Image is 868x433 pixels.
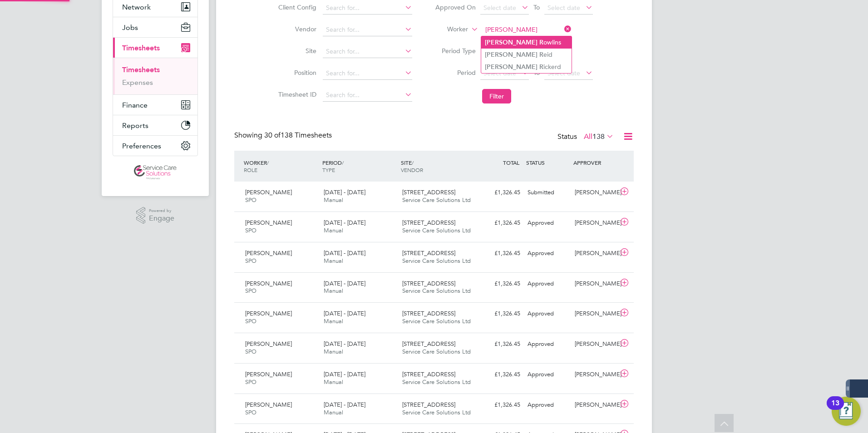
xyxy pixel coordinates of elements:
span: To [531,1,542,13]
span: Manual [324,378,343,386]
li: ickerd [481,61,572,73]
div: [PERSON_NAME] [571,306,618,321]
span: 138 Timesheets [264,131,332,140]
div: £1,326.45 [477,306,524,321]
div: £1,326.45 [477,276,524,291]
span: [DATE] - [DATE] [324,370,365,378]
span: Manual [324,348,343,355]
span: Powered by [149,207,174,215]
span: Jobs [122,23,138,32]
span: [STREET_ADDRESS] [402,219,455,226]
span: Manual [324,196,343,204]
div: £1,326.45 [477,185,524,200]
span: SPO [245,317,256,325]
div: PERIOD [320,154,399,178]
label: Site [276,47,316,55]
span: SPO [245,348,256,355]
span: VENDOR [401,166,423,173]
span: [PERSON_NAME] [245,401,292,408]
span: Service Care Solutions Ltd [402,317,471,325]
div: Timesheets [113,58,197,94]
span: Manual [324,287,343,295]
span: / [267,159,269,166]
div: [PERSON_NAME] [571,246,618,261]
div: Approved [524,337,571,352]
div: £1,326.45 [477,398,524,413]
button: Jobs [113,17,197,37]
label: All [584,132,614,141]
div: [PERSON_NAME] [571,276,618,291]
li: eid [481,49,572,61]
div: STATUS [524,154,571,171]
span: [PERSON_NAME] [245,280,292,287]
button: Timesheets [113,38,197,58]
label: Worker [427,25,468,34]
span: Engage [149,215,174,222]
button: Finance [113,95,197,115]
span: 30 of [264,131,281,140]
input: Search for... [323,2,412,15]
button: Preferences [113,136,197,156]
input: Search for... [323,45,412,58]
div: £1,326.45 [477,337,524,352]
span: SPO [245,196,256,204]
span: Manual [324,317,343,325]
span: [STREET_ADDRESS] [402,249,455,257]
b: [PERSON_NAME] [485,51,538,59]
span: [DATE] - [DATE] [324,219,365,226]
span: Reports [122,121,148,130]
span: Manual [324,408,343,416]
div: Approved [524,246,571,261]
span: Service Care Solutions Ltd [402,287,471,295]
span: TYPE [322,166,335,173]
span: [DATE] - [DATE] [324,249,365,257]
a: Timesheets [122,65,160,74]
b: [PERSON_NAME] [485,39,538,46]
div: SITE [399,154,477,178]
div: [PERSON_NAME] [571,367,618,382]
div: Status [557,131,616,143]
label: Period Type [435,47,476,55]
button: Reports [113,115,197,135]
span: Service Care Solutions Ltd [402,196,471,204]
span: [DATE] - [DATE] [324,188,365,196]
span: TOTAL [503,159,519,166]
span: [DATE] - [DATE] [324,401,365,408]
a: Go to home page [113,165,198,180]
span: [STREET_ADDRESS] [402,340,455,348]
label: Timesheet ID [276,90,316,98]
span: SPO [245,287,256,295]
span: SPO [245,408,256,416]
span: [PERSON_NAME] [245,340,292,348]
span: Manual [324,257,343,265]
span: [PERSON_NAME] [245,249,292,257]
span: Service Care Solutions Ltd [402,378,471,386]
span: [STREET_ADDRESS] [402,370,455,378]
span: Preferences [122,142,161,150]
span: [STREET_ADDRESS] [402,280,455,287]
div: 13 [831,403,839,415]
span: Service Care Solutions Ltd [402,408,471,416]
span: Timesheets [122,44,160,52]
label: Period [435,69,476,77]
span: Manual [324,226,343,234]
div: [PERSON_NAME] [571,216,618,231]
span: / [412,159,414,166]
span: Finance [122,101,148,109]
a: Powered byEngage [136,207,175,224]
li: owlins [481,36,572,49]
input: Search for... [482,24,572,36]
input: Search for... [323,24,412,36]
div: £1,326.45 [477,367,524,382]
label: Position [276,69,316,77]
span: 138 [592,132,605,141]
img: servicecare-logo-retina.png [134,165,177,180]
label: Client Config [276,3,316,11]
b: [PERSON_NAME] [485,63,538,71]
b: R [539,51,543,59]
span: Select date [547,69,580,77]
span: [STREET_ADDRESS] [402,188,455,196]
span: [PERSON_NAME] [245,219,292,226]
span: [PERSON_NAME] [245,188,292,196]
div: Approved [524,216,571,231]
